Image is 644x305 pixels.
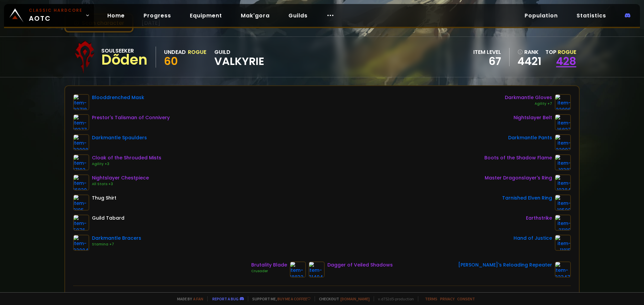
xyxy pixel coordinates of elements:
img: item-18832 [290,261,306,278]
div: Agility +3 [92,161,161,167]
img: item-18500 [555,195,571,211]
img: item-19381 [555,154,571,170]
a: Consent [457,296,475,301]
div: Nightslayer Chestpiece [92,174,149,181]
div: Darkmantle Gloves [505,94,552,101]
img: item-22007 [555,134,571,150]
a: Report a bug [212,296,238,301]
div: Master Dragonslayer's Ring [485,174,552,181]
div: Brutality Blade [251,261,287,269]
a: [DOMAIN_NAME] [340,296,370,301]
div: Darkmantle Spaulders [92,134,147,141]
a: Privacy [440,296,454,301]
img: item-21180 [555,215,571,231]
div: Agility +7 [505,101,552,106]
a: Classic HardcoreAOTC [4,4,94,27]
div: Nightslayer Belt [514,114,552,121]
a: Progress [138,9,176,22]
span: 60 [164,54,178,69]
span: AOTC [29,7,83,23]
div: Cloak of the Shrouded Mists [92,154,161,161]
div: Thug Shirt [92,195,116,202]
div: Blooddrenched Mask [92,94,144,101]
small: Classic Hardcore [29,7,83,13]
div: Soulseeker [101,47,148,55]
img: item-21404 [309,261,325,278]
div: Guild Tabard [92,215,124,222]
div: Boots of the Shadow Flame [484,154,552,161]
img: item-22004 [73,235,89,251]
a: Terms [425,296,437,301]
a: Buy me a coffee [277,296,311,301]
img: item-22718 [73,94,89,110]
div: rank [518,48,541,56]
span: Rogue [558,48,576,56]
div: Earthstrike [526,215,552,222]
img: item-22347 [555,261,571,278]
a: Statistics [571,9,611,22]
div: Darkmantle Bracers [92,235,141,242]
img: item-22006 [555,94,571,110]
div: item level [473,48,501,56]
a: Equipment [184,9,227,22]
img: item-19377 [73,114,89,130]
img: item-17102 [73,154,89,170]
div: Prestor's Talisman of Connivery [92,114,170,121]
img: item-16820 [73,174,89,190]
img: item-19384 [555,174,571,190]
div: 67 [473,56,501,66]
div: [PERSON_NAME]'s Reloading Repeater [458,261,552,269]
span: Checkout [315,296,370,301]
div: Rogue [188,48,206,56]
a: 4421 [518,56,541,66]
div: Crusader [251,269,287,274]
div: All Stats +3 [92,181,149,187]
span: v. d752d5 - production [374,296,414,301]
img: item-5976 [73,215,89,231]
div: guild [214,48,264,66]
a: a fan [193,296,203,301]
a: Mak'gora [235,9,275,22]
div: Stamina +7 [92,242,141,247]
span: Valkyrie [214,56,264,66]
img: item-11815 [555,235,571,251]
span: Made by [173,296,203,301]
img: item-2105 [73,195,89,211]
a: Home [102,9,130,22]
a: 428 [556,54,576,69]
a: Guilds [283,9,313,22]
div: Tarnished Elven Ring [502,195,552,202]
img: item-22008 [73,134,89,150]
div: Top [545,48,576,56]
div: Dagger of Veiled Shadows [327,261,393,269]
div: Dõden [101,55,148,65]
div: Undead [164,48,186,56]
a: Population [519,9,563,22]
div: Darkmantle Pants [508,134,552,141]
div: Hand of Justice [514,235,552,242]
span: Support me, [248,296,311,301]
img: item-16827 [555,114,571,130]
